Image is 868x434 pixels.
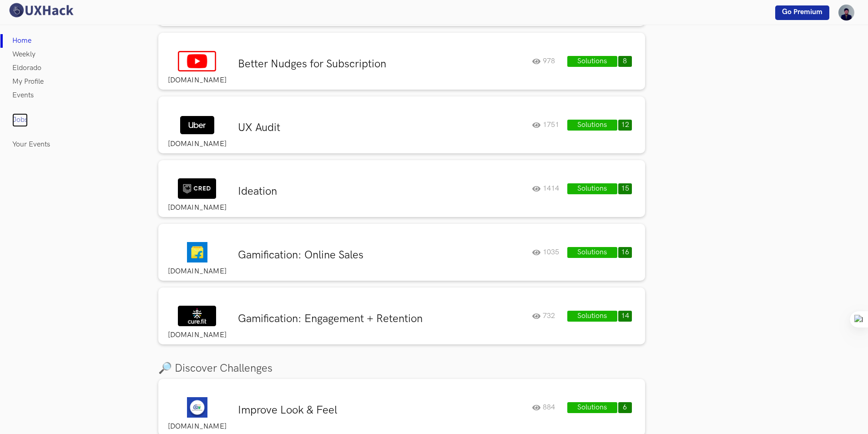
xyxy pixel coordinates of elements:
[618,247,631,258] button: 16
[532,183,566,194] div: 1414
[618,402,631,413] button: 6
[163,140,231,149] label: [DOMAIN_NAME]
[775,5,829,20] a: Go Premium
[618,183,631,194] button: 15
[532,56,566,67] div: 978
[163,331,231,340] label: [DOMAIN_NAME]
[178,306,216,326] img: Curefit_logo_0709211000
[7,2,75,18] img: UXHack logo
[238,185,525,198] h3: Ideation
[163,422,231,431] label: [DOMAIN_NAME]
[180,116,214,134] img: Uber_logo_0709210958
[178,178,216,199] img: Cred_logo_0709211000
[12,34,31,48] a: Home
[238,121,525,135] h3: UX Audit
[782,8,823,16] span: Go Premium
[163,76,231,85] label: [DOMAIN_NAME]
[158,288,645,351] a: [DOMAIN_NAME]Gamification: Engagement + Retention732Solutions14
[567,311,617,322] button: Solutions
[12,138,50,151] a: Your Events
[238,312,525,326] h3: Gamification: Engagement + Retention
[238,57,525,71] h3: Better Nudges for Subscription
[567,120,617,131] button: Solutions
[838,5,854,20] img: Your profile pic
[163,267,231,276] label: [DOMAIN_NAME]
[618,311,631,322] button: 14
[158,33,645,96] a: [DOMAIN_NAME]Better Nudges for Subscription978Solutions8
[163,203,231,212] label: [DOMAIN_NAME]
[238,248,525,262] h3: Gamification: Online Sales
[158,224,645,288] a: [DOMAIN_NAME]Gamification: Online Sales1035Solutions16
[618,56,631,67] button: 8
[238,404,525,417] h3: Improve Look & Feel
[12,113,28,127] a: Jobs
[567,247,617,258] button: Solutions
[158,96,645,160] a: [DOMAIN_NAME]UX Audit1751Solutions12
[12,89,34,102] a: Events
[151,360,652,377] div: 🔎 Discover Challenges
[12,61,41,75] a: Eldorado
[12,48,35,61] a: Weekly
[532,120,566,131] div: 1751
[532,311,566,322] div: 732
[532,247,566,258] div: 1035
[567,183,617,194] button: Solutions
[567,402,617,413] button: Solutions
[178,51,216,71] img: Youtube_logo_0709210958
[187,397,207,418] img: gstn_logo.jpg
[618,120,631,131] button: 12
[532,402,566,413] div: 884
[567,56,617,67] button: Solutions
[187,242,207,262] img: Flipkart_logo_1204240930
[12,75,44,89] a: My Profile
[158,160,645,224] a: [DOMAIN_NAME]Ideation1414Solutions15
